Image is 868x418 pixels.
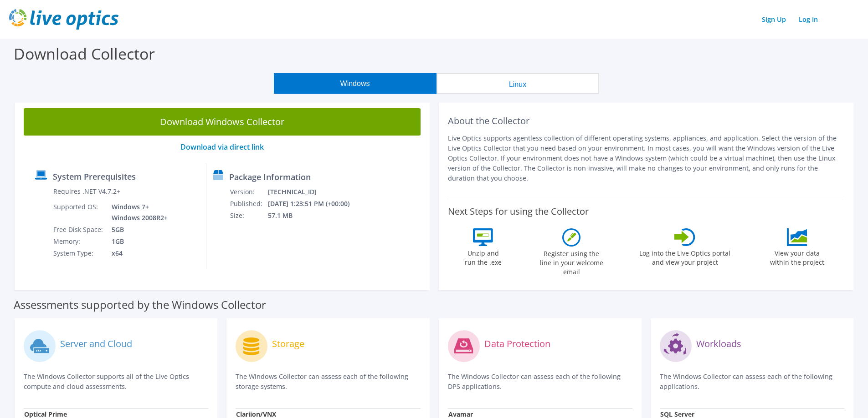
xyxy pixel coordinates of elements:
[230,186,267,198] td: Version:
[14,300,266,309] label: Assessments supported by the Windows Collector
[448,206,589,217] label: Next Steps for using the Collector
[267,198,362,210] td: [DATE] 1:23:51 PM (+00:00)
[60,339,132,348] label: Server and Cloud
[105,201,169,224] td: Windows 7+ Windows 2008R2+
[660,372,844,392] p: The Windows Collector can assess each of the following applications.
[53,224,105,236] td: Free Disk Space:
[484,339,550,348] label: Data Protection
[267,186,362,198] td: [TECHNICAL_ID]
[9,9,118,30] img: live_optics_svg.svg
[105,247,169,259] td: x64
[230,210,267,222] td: Size:
[236,372,420,392] p: The Windows Collector can assess each of the following storage systems.
[696,339,741,348] label: Workloads
[53,187,120,196] label: Requires .NET V4.7.2+
[794,13,822,26] a: Log In
[448,133,845,183] p: Live Optics supports agentless collection of different operating systems, appliances, and applica...
[639,246,731,267] label: Log into the Live Optics portal and view your project
[448,116,845,126] h2: About the Collector
[230,198,267,210] td: Published:
[105,236,169,247] td: 1GB
[537,247,606,277] label: Register using the line in your welcome email
[105,224,169,236] td: 5GB
[53,236,105,247] td: Memory:
[267,210,362,222] td: 57.1 MB
[448,372,632,392] p: The Windows Collector can assess each of the following DPS applications.
[764,246,830,267] label: View your data within the project
[53,201,105,224] td: Supported OS:
[274,73,437,94] button: Windows
[757,13,791,26] a: Sign Up
[24,108,421,136] a: Download Windows Collector
[229,172,311,181] label: Package Information
[53,172,136,181] label: System Prerequisites
[180,142,264,152] a: Download via direct link
[437,73,599,94] button: Linux
[53,247,105,259] td: System Type:
[272,339,304,348] label: Storage
[24,372,208,392] p: The Windows Collector supports all of the Live Optics compute and cloud assessments.
[14,43,155,64] label: Download Collector
[462,246,504,267] label: Unzip and run the .exe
